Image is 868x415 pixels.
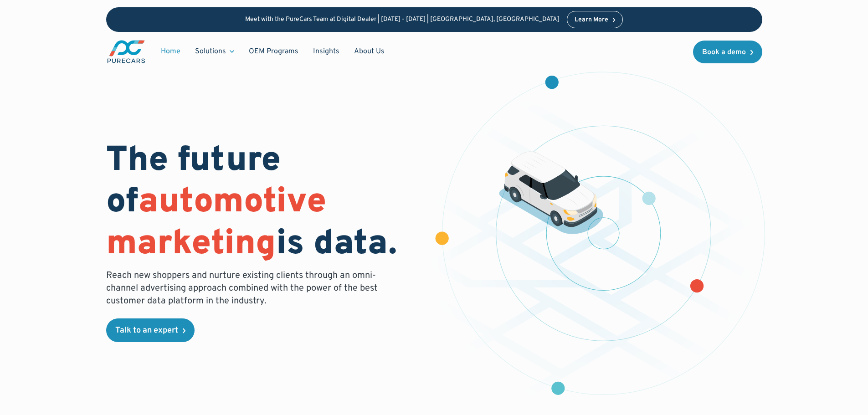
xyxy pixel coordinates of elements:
a: About Us [347,43,392,60]
a: OEM Programs [241,43,306,60]
div: Book a demo [702,49,746,56]
div: Solutions [188,43,241,60]
p: Meet with the PureCars Team at Digital Dealer | [DATE] - [DATE] | [GEOGRAPHIC_DATA], [GEOGRAPHIC_... [245,16,560,24]
a: Home [154,43,188,60]
img: illustration of a vehicle [499,151,604,234]
a: Talk to an expert [106,318,195,342]
span: automotive marketing [106,181,326,266]
img: purecars logo [106,39,146,64]
div: Solutions [195,46,226,56]
a: Book a demo [693,41,762,63]
div: Talk to an expert [115,327,178,335]
a: Learn More [567,11,623,28]
a: Insights [306,43,347,60]
div: Learn More [575,17,608,23]
h1: The future of is data. [106,141,423,266]
a: main [106,39,146,64]
p: Reach new shoppers and nurture existing clients through an omni-channel advertising approach comb... [106,269,383,307]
